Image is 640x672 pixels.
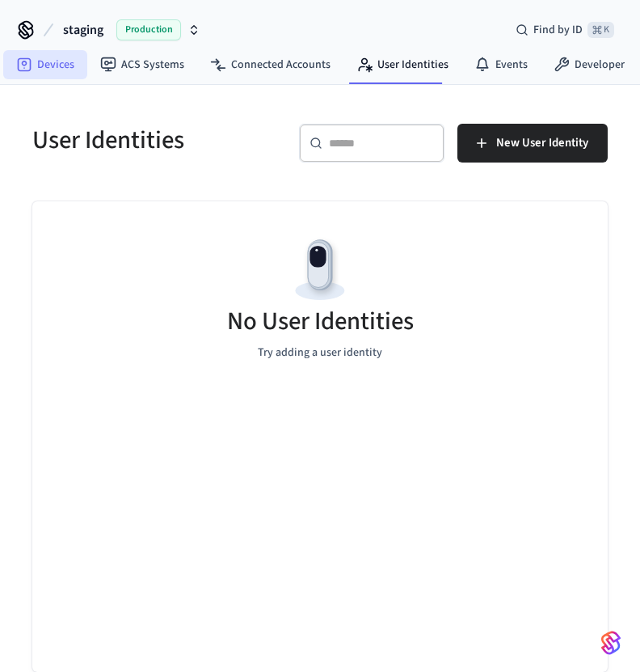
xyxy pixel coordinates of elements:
[503,15,627,44] div: Find by ID⌘ K
[457,124,608,163] button: New User Identity
[227,305,414,338] h5: No User Identities
[87,50,197,79] a: ACS Systems
[3,50,87,79] a: Devices
[32,124,280,157] h5: User Identities
[461,50,541,79] a: Events
[116,19,181,40] span: Production
[541,50,638,79] a: Developer
[63,20,103,40] span: staging
[258,344,382,361] p: Try adding a user identity
[284,234,356,306] img: Devices Empty State
[533,22,583,38] span: Find by ID
[197,50,343,79] a: Connected Accounts
[496,133,588,154] span: New User Identity
[601,630,621,656] img: SeamLogoGradient.69752ec5.svg
[587,22,614,38] span: ⌘ K
[343,50,461,79] a: User Identities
